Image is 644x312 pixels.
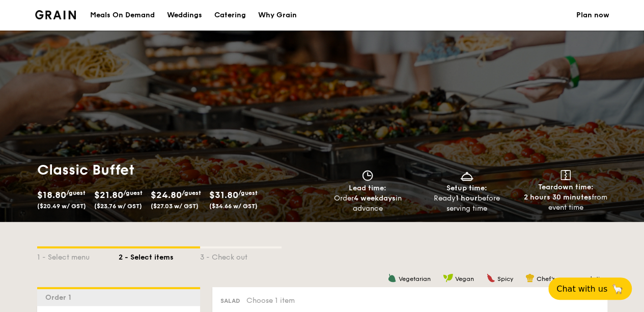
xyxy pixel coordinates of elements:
[209,203,258,210] span: ($34.66 w/ GST)
[94,203,142,210] span: ($23.76 w/ GST)
[238,189,258,196] span: /guest
[37,189,66,201] span: $18.80
[497,275,513,282] span: Spicy
[151,203,199,210] span: ($27.03 w/ GST)
[35,10,76,19] a: Logotype
[220,297,240,304] span: Salad
[360,170,375,181] img: icon-clock.2db775ea.svg
[561,170,571,180] img: icon-teardown.65201eee.svg
[443,273,453,282] img: icon-vegan.f8ff3823.svg
[45,293,75,302] span: Order 1
[37,203,86,210] span: ($20.49 w/ GST)
[455,275,474,282] span: Vegan
[446,184,487,192] span: Setup time:
[548,277,632,300] button: Chat with us🦙
[459,170,474,181] img: icon-dish.430c3a2e.svg
[119,248,200,263] div: 2 - Select items
[556,284,607,294] span: Chat with us
[182,189,201,196] span: /guest
[399,275,431,282] span: Vegetarian
[349,184,386,192] span: Lead time:
[151,189,182,201] span: $24.80
[123,189,143,196] span: /guest
[520,192,611,213] div: from event time
[537,275,607,282] span: Chef's recommendation
[322,193,413,214] div: Order in advance
[538,183,594,191] span: Teardown time:
[37,161,318,179] h1: Classic Buffet
[611,283,624,295] span: 🦙
[525,273,535,282] img: icon-chef-hat.a58ddaea.svg
[486,273,495,282] img: icon-spicy.37a8142b.svg
[353,194,395,203] strong: 4 weekdays
[200,248,282,263] div: 3 - Check out
[524,193,592,202] strong: 2 hours 30 minutes
[94,189,123,201] span: $21.80
[246,296,295,305] span: Choose 1 item
[421,193,512,214] div: Ready before serving time
[66,189,86,196] span: /guest
[456,194,478,203] strong: 1 hour
[35,10,76,19] img: Grain
[209,189,238,201] span: $31.80
[37,248,119,263] div: 1 - Select menu
[387,273,397,282] img: icon-vegetarian.fe4039eb.svg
